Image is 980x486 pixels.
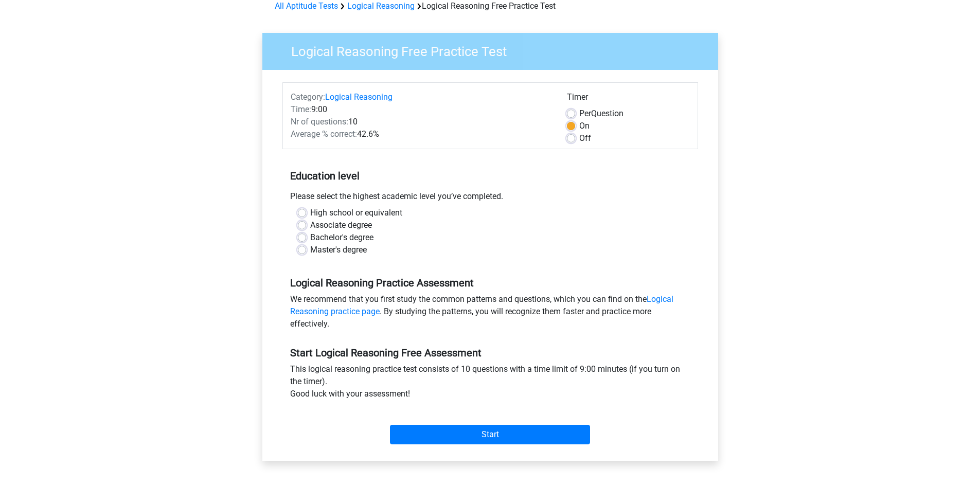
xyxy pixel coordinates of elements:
div: Please select the highest academic level you’ve completed. [282,190,698,207]
a: Logical Reasoning [347,1,415,11]
div: 42.6% [283,128,559,140]
label: High school or equivalent [310,207,402,219]
label: Off [579,132,591,145]
div: We recommend that you first study the common patterns and questions, which you can find on the . ... [282,293,698,334]
h3: Logical Reasoning Free Practice Test [279,40,710,60]
span: Category: [291,92,325,102]
div: Timer [567,91,690,107]
a: Logical Reasoning [325,92,393,102]
span: Time: [291,104,311,114]
h5: Start Logical Reasoning Free Assessment [290,347,690,359]
span: Per [579,109,591,118]
a: All Aptitude Tests [275,1,338,11]
span: Average % correct: [291,129,357,139]
span: Nr of questions: [291,117,348,127]
h5: Logical Reasoning Practice Assessment [290,277,690,289]
label: Bachelor's degree [310,231,373,244]
label: Associate degree [310,219,372,231]
input: Start [390,425,590,444]
label: Master's degree [310,244,367,256]
h5: Education level [290,166,690,186]
div: 9:00 [283,103,559,116]
label: On [579,120,590,132]
label: Question [579,107,623,120]
div: 10 [283,116,559,128]
div: This logical reasoning practice test consists of 10 questions with a time limit of 9:00 minutes (... [282,363,698,404]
